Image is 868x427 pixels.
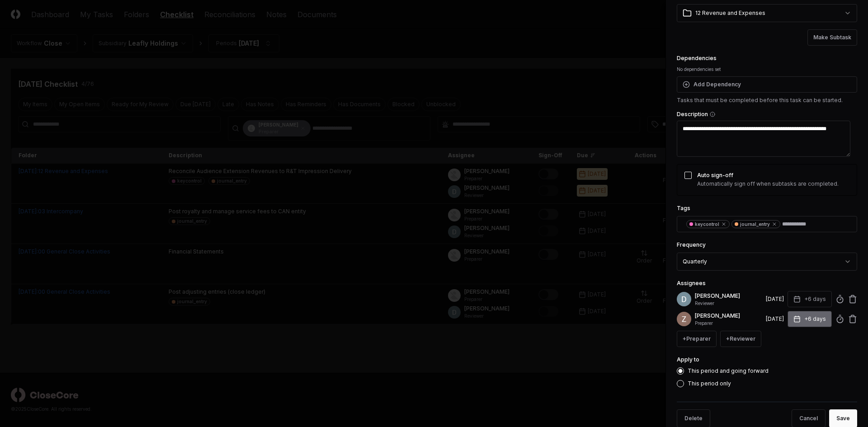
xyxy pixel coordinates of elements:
p: Tasks that must be completed before this task can be started. [677,96,857,104]
button: Make Subtask [807,29,857,46]
img: ACg8ocLeIi4Jlns6Fsr4lO0wQ1XJrFQvF4yUjbLrd1AsCAOmrfa1KQ=s96-c [677,292,691,306]
button: +Reviewer [720,331,761,347]
button: +6 days [788,291,832,307]
button: Add Dependency [677,76,857,93]
button: Description [710,112,715,117]
label: Description [677,112,857,117]
div: journal_entry [740,221,777,228]
p: Automatically sign off when subtasks are completed. [697,180,839,188]
p: [PERSON_NAME] [695,292,762,300]
button: +6 days [788,311,832,327]
label: This period and going forward [688,368,769,374]
div: [DATE] [766,315,784,323]
label: Assignees [677,280,706,286]
img: ACg8ocKnDsamp5-SE65NkOhq35AnOBarAXdzXQ03o9g231ijNgHgyA=s96-c [677,312,691,326]
p: [PERSON_NAME] [695,312,762,320]
label: Apply to [677,356,699,363]
p: Reviewer [695,300,762,307]
div: keycontrol [695,221,726,228]
label: Frequency [677,241,706,248]
label: This period only [688,381,731,386]
div: No dependencies set [677,66,857,73]
label: Dependencies [677,55,717,61]
p: Preparer [695,320,762,327]
button: +Preparer [677,331,717,347]
label: Auto sign-off [697,172,733,178]
div: [DATE] [766,295,784,303]
label: Tags [677,205,690,211]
